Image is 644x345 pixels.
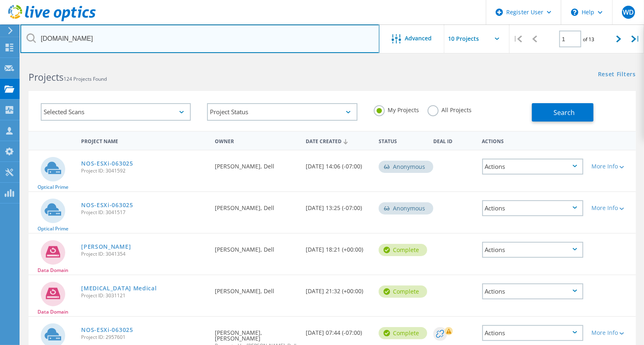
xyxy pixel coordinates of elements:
a: NOS-ESXi-063025 [81,202,133,208]
a: [MEDICAL_DATA] Medical [81,285,157,291]
span: 124 Projects Found [64,75,107,82]
a: NOS-ESXi-063025 [81,161,133,166]
div: Owner [211,133,302,148]
div: Complete [379,285,427,298]
div: Actions [482,242,583,258]
span: of 13 [583,36,595,43]
a: Reset Filters [598,71,636,78]
a: Live Optics Dashboard [8,17,96,23]
div: More Info [591,164,632,169]
div: Actions [478,133,587,148]
div: Anonymous [379,161,433,173]
div: Actions [482,325,583,341]
div: Selected Scans [41,103,191,121]
label: All Projects [428,105,472,113]
span: WD [623,9,634,15]
div: More Info [591,205,632,211]
div: | [509,24,526,53]
div: Status [375,133,429,148]
div: Actions [482,200,583,216]
span: Project ID: 3041517 [81,210,207,215]
div: Project Status [207,103,357,121]
div: [DATE] 21:32 (+00:00) [302,275,375,302]
span: Project ID: 3031121 [81,293,207,298]
div: Actions [482,159,583,175]
div: [DATE] 14:06 (-07:00) [302,150,375,177]
div: [DATE] 18:21 (+00:00) [302,234,375,261]
div: [PERSON_NAME], Dell [211,192,302,219]
span: Project ID: 2957601 [81,335,207,340]
a: [PERSON_NAME] [81,244,131,250]
div: Anonymous [379,202,433,215]
div: [PERSON_NAME], Dell [211,275,302,302]
div: Project Name [77,133,211,148]
span: Project ID: 3041592 [81,168,207,173]
span: Optical Prime [37,226,68,231]
div: Actions [482,283,583,299]
input: Search projects by name, owner, ID, company, etc [20,24,379,53]
b: Projects [29,71,64,84]
div: Complete [379,244,427,256]
span: Data Domain [37,268,68,273]
label: My Projects [374,105,419,113]
div: | [627,24,644,53]
a: NOS-ESXi-063025 [81,327,133,333]
span: Optical Prime [37,185,68,190]
span: Data Domain [37,310,68,314]
div: Complete [379,327,427,339]
div: [DATE] 13:25 (-07:00) [302,192,375,219]
svg: \n [571,9,578,16]
div: Deal Id [429,133,478,148]
span: Advanced [405,35,432,41]
button: Search [532,103,593,122]
span: Project ID: 3041354 [81,252,207,257]
div: [DATE] 07:44 (-07:00) [302,317,375,344]
div: [PERSON_NAME], Dell [211,150,302,177]
div: Date Created [302,133,375,148]
div: More Info [591,330,632,336]
div: [PERSON_NAME], Dell [211,234,302,261]
span: Search [554,108,575,117]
